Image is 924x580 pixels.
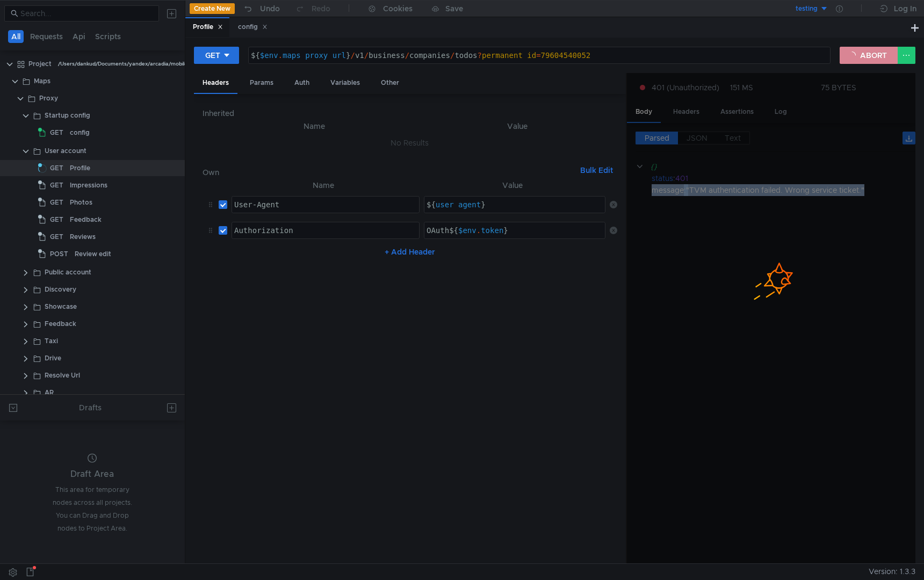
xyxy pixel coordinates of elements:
div: testing [796,4,818,14]
div: Review edit [75,246,111,262]
input: Search... [20,8,153,19]
button: All [8,30,24,43]
th: Value [420,179,605,192]
div: Profile [193,21,223,33]
div: config [70,125,90,141]
div: Drive [45,350,61,366]
button: Create New [190,3,235,14]
div: config [238,21,268,33]
div: Other [372,73,408,93]
div: Maps [34,73,50,89]
div: Reviews [70,229,96,245]
div: Undo [260,2,280,15]
div: GET [205,49,220,61]
div: Feedback [45,316,76,332]
button: Scripts [92,30,124,43]
span: Loading... [38,164,47,173]
div: Photos [70,194,92,211]
div: Profile [70,160,90,176]
div: Resolve Url [45,367,80,383]
div: Variables [322,73,369,93]
div: Save [445,5,463,12]
div: Impressions [70,177,107,193]
button: Undo [235,1,287,17]
div: Startup config [45,107,90,124]
div: /Users/dankud/Documents/yandex/arcadia/mobile/geo/endpoint/testmace/Project [58,56,270,72]
button: GET [194,47,239,64]
div: Log In [894,2,916,15]
button: Bulk Edit [576,164,617,177]
div: User account [45,143,86,159]
div: Params [241,73,282,93]
div: Drafts [79,401,102,414]
span: GET [50,177,63,193]
div: Discovery [45,281,76,298]
div: Taxi [45,333,58,349]
button: Api [69,30,89,43]
nz-embed-empty: No Results [391,138,429,148]
th: Name [211,120,418,133]
span: Version: 1.3.3 [869,564,915,579]
button: + Add Header [380,245,439,258]
div: Redo [312,2,330,15]
button: Requests [27,30,66,43]
h6: Own [203,166,576,179]
div: AR [45,385,54,401]
span: GET [50,229,63,245]
span: GET [50,194,63,211]
span: GET [50,160,63,176]
th: Value [418,120,617,133]
span: GET [50,125,63,141]
div: Auth [286,73,318,93]
button: ABORT [840,47,898,64]
span: POST [50,246,68,262]
th: Name [227,179,420,192]
div: Public account [45,264,91,280]
div: Headers [194,73,237,94]
div: Feedback [70,212,102,228]
h6: Inherited [203,107,617,120]
div: Proxy [39,90,58,106]
div: Showcase [45,299,77,315]
span: GET [50,212,63,228]
button: Redo [287,1,338,17]
div: Project [28,56,52,72]
div: Cookies [383,2,413,15]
